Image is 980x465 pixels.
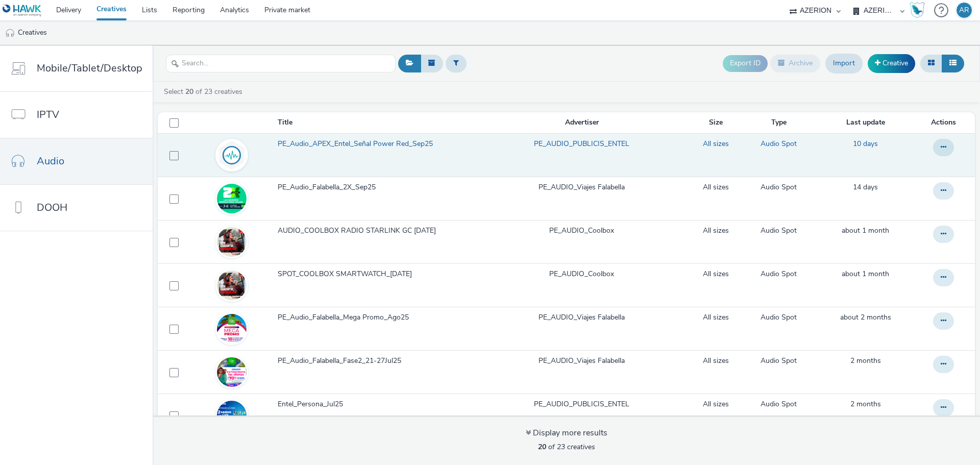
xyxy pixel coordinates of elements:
a: Audio Spot [761,182,797,192]
a: PE_Audio_APEX_Entel_Señal Power Red_Sep25 [278,139,473,154]
th: Size [689,112,742,133]
span: Audio [37,154,64,168]
span: PE_Audio_Falabella_Fase2_21-27Jul25 [278,356,405,366]
img: 8d7226e4-89e3-4643-b630-a378ee89a105.png [217,184,247,213]
span: 10 days [853,139,878,149]
a: PE_AUDIO_Viajes Falabella [538,312,625,323]
div: Display more results [526,427,607,439]
a: All sizes [703,182,729,192]
span: about 2 months [840,312,891,322]
span: IPTV [37,107,59,122]
th: Type [743,112,815,133]
th: Title [277,112,474,133]
button: Grid [920,55,942,72]
input: Search... [166,55,396,72]
a: All sizes [703,399,729,409]
span: SPOT_COOLBOX SMARTWATCH_[DATE] [278,269,416,279]
a: PE_AUDIO_Coolbox [549,269,614,279]
a: Audio Spot [761,226,797,236]
th: Advertiser [474,112,689,133]
a: 21 July 2025, 23:55 [850,356,881,366]
a: PE_AUDIO_Viajes Falabella [538,356,625,366]
span: of 23 creatives [538,442,595,452]
img: undefined Logo [3,4,42,17]
span: 14 days [853,182,878,192]
a: All sizes [703,226,729,236]
a: All sizes [703,139,729,149]
strong: 20 [538,442,546,452]
a: 19 September 2025, 9:50 [853,139,878,149]
a: Audio Spot [761,399,797,409]
div: AR [959,3,969,18]
a: Audio Spot [761,139,797,149]
a: Select of 23 creatives [163,87,247,96]
span: AUDIO_COOLBOX RADIO STARLINK GC [DATE] [278,226,440,236]
a: PE_AUDIO_Coolbox [549,226,614,236]
a: Import [825,54,863,73]
span: 2 months [850,356,881,365]
span: 2 months [850,399,881,409]
th: Last update [815,112,916,133]
img: 50e4c15d-36f2-49e3-a052-52cd13721396.jpg [217,227,247,257]
a: Audio Spot [761,356,797,366]
a: PE_Audio_Falabella_Fase2_21-27Jul25 [278,356,473,371]
img: audio [5,28,15,38]
strong: 20 [185,87,193,96]
button: Archive [770,55,820,72]
a: 25 August 2025, 23:01 [842,226,889,236]
img: audio.svg [217,140,247,170]
img: 7b20638e-a00e-41e4-afb7-a0ac432214b0.jpg [217,314,247,344]
a: SPOT_COOLBOX SMARTWATCH_[DATE] [278,269,473,284]
span: DOOH [37,200,67,215]
a: 25 August 2025, 22:59 [842,269,889,279]
span: Entel_Persona_Jul25 [278,399,347,409]
a: All sizes [703,269,729,279]
a: All sizes [703,356,729,366]
span: PE_Audio_APEX_Entel_Señal Power Red_Sep25 [278,139,437,149]
button: Export ID [723,55,768,71]
a: 5 August 2025, 4:26 [840,312,891,323]
a: Audio Spot [761,269,797,279]
img: Hawk Academy [910,2,925,18]
span: Mobile/Tablet/Desktop [37,61,142,76]
img: 3707b5fd-7f11-45be-9a0a-d4ec5d5cceda.jpg [217,357,247,387]
a: AUDIO_COOLBOX RADIO STARLINK GC [DATE] [278,226,473,241]
a: 16 September 2025, 0:04 [853,182,878,192]
span: PE_Audio_Falabella_2X_Sep25 [278,182,380,192]
a: PE_AUDIO_PUBLICIS_ENTEL [534,139,629,149]
img: 2894a974-7618-4994-80eb-1b2fea5897a3.png [217,401,247,430]
span: about 1 month [842,269,889,279]
button: Table [942,55,964,72]
img: 5db81be5-9cf2-4718-a970-e645ac2f3738.jpg [217,271,247,300]
a: Audio Spot [761,312,797,323]
span: PE_Audio_Falabella_Mega Promo_Ago25 [278,312,413,323]
span: about 1 month [842,226,889,235]
a: PE_Audio_Falabella_2X_Sep25 [278,182,473,198]
a: 18 July 2025, 22:46 [850,399,881,409]
a: PE_AUDIO_Viajes Falabella [538,182,625,192]
a: PE_AUDIO_PUBLICIS_ENTEL [534,399,629,409]
th: Actions [916,112,975,133]
a: Hawk Academy [910,2,929,18]
a: PE_Audio_Falabella_Mega Promo_Ago25 [278,312,473,328]
a: Creative [868,54,915,72]
a: Entel_Persona_Jul25 [278,399,473,414]
a: All sizes [703,312,729,323]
